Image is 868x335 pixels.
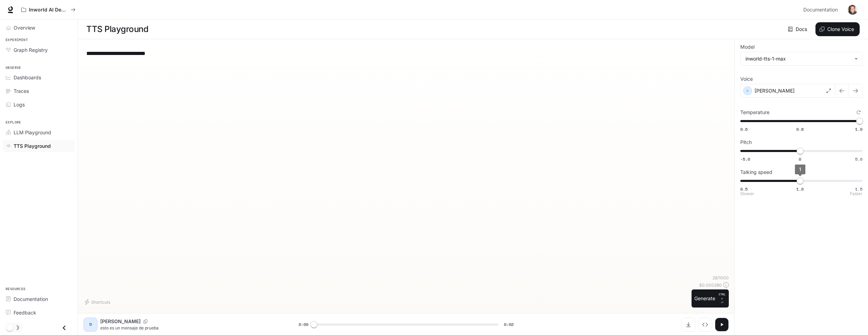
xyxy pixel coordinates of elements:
[3,126,75,138] a: LLM Playground
[740,140,752,145] p: Pitch
[718,292,726,305] p: ⏎
[681,318,695,332] button: Download audio
[698,318,712,332] button: Inspect
[3,71,75,83] a: Dashboards
[755,87,795,94] p: [PERSON_NAME]
[100,325,282,331] p: esto es un mensaje de prueba
[86,22,148,36] h1: TTS Playground
[14,87,29,95] span: Traces
[3,306,75,319] a: Feedback
[718,292,726,301] p: CTRL +
[740,77,753,81] p: Voice
[803,6,838,14] span: Documentation
[18,3,79,17] button: All workspaces
[14,46,48,54] span: Graph Registry
[745,55,851,62] div: inworld-tts-1-max
[504,321,514,328] span: 0:02
[14,309,36,316] span: Feedback
[56,321,72,335] button: Close drawer
[740,156,750,162] span: -5.0
[741,52,862,65] div: inworld-tts-1-max
[846,3,860,17] button: User avatar
[796,126,804,132] span: 0.8
[799,156,801,162] span: 0
[6,324,13,331] span: Dark mode toggle
[3,22,75,34] a: Overview
[855,126,862,132] span: 1.0
[3,85,75,97] a: Traces
[712,275,729,281] p: 28 / 1000
[740,186,748,192] span: 0.5
[740,110,770,115] p: Temperature
[848,5,858,15] img: User avatar
[84,296,113,308] button: Shortcuts
[692,289,729,308] button: GenerateCTRL +⏎
[3,140,75,152] a: TTS Playground
[850,192,862,196] p: Faster
[800,3,843,17] a: Documentation
[855,186,862,192] span: 1.5
[855,109,862,116] button: Reset to default
[740,192,754,196] p: Slower
[14,101,25,108] span: Logs
[740,45,755,49] p: Model
[299,321,308,328] span: 0:00
[799,166,801,172] span: 1
[787,22,810,36] a: Docs
[740,170,772,175] p: Talking speed
[740,126,748,132] span: 0.6
[3,44,75,56] a: Graph Registry
[14,74,41,81] span: Dashboards
[3,293,75,305] a: Documentation
[85,319,96,330] div: D
[14,142,51,150] span: TTS Playground
[14,295,48,303] span: Documentation
[29,7,68,13] p: Inworld AI Demos
[14,24,35,31] span: Overview
[815,22,860,36] button: Clone Voice
[855,156,862,162] span: 5.0
[796,186,804,192] span: 1.0
[100,318,141,325] p: [PERSON_NAME]
[141,319,150,324] button: Copy Voice ID
[699,282,722,288] p: $ 0.000280
[3,98,75,111] a: Logs
[14,129,51,136] span: LLM Playground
